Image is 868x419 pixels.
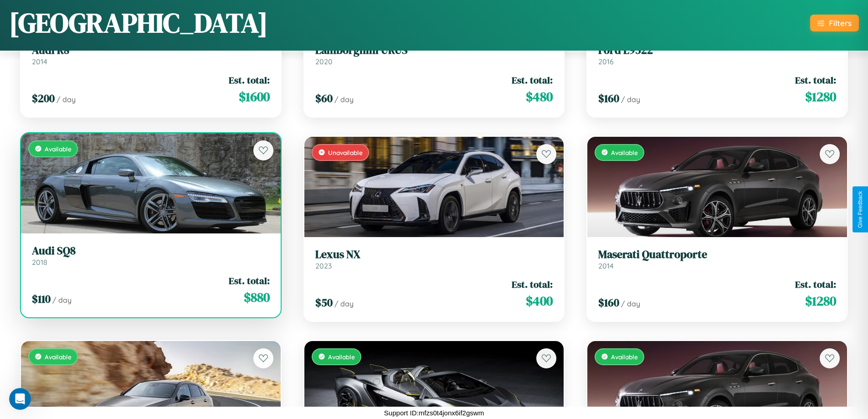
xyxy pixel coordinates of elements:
[315,248,553,270] a: Lexus NX2023
[32,244,270,258] h3: Audi SQ8
[9,388,31,410] iframe: Intercom live chat
[32,57,47,66] span: 2014
[795,278,836,291] span: Est. total:
[598,44,836,66] a: Ford L95222016
[32,44,270,57] h3: Audi R8
[526,292,553,310] span: $ 400
[598,44,836,57] h3: Ford L9522
[611,353,638,361] span: Available
[328,353,355,361] span: Available
[315,57,333,66] span: 2020
[239,88,270,106] span: $ 1600
[805,292,836,310] span: $ 1280
[45,145,72,153] span: Available
[244,288,270,306] span: $ 880
[598,91,619,106] span: $ 160
[315,44,553,57] h3: Lamborghini URUS
[315,44,553,66] a: Lamborghini URUS2020
[56,95,76,104] span: / day
[9,4,268,41] h1: [GEOGRAPHIC_DATA]
[795,73,836,87] span: Est. total:
[512,278,553,291] span: Est. total:
[810,15,859,31] button: Filters
[598,248,836,270] a: Maserati Quattroporte2014
[229,73,270,87] span: Est. total:
[526,88,553,106] span: $ 480
[32,258,47,267] span: 2018
[621,95,640,104] span: / day
[857,191,863,228] div: Give Feedback
[598,57,614,66] span: 2016
[315,248,553,261] h3: Lexus NX
[611,149,638,156] span: Available
[52,295,72,305] span: / day
[32,44,270,66] a: Audi R82014
[315,91,333,106] span: $ 60
[805,88,836,106] span: $ 1280
[621,299,640,308] span: / day
[45,353,72,361] span: Available
[32,244,270,267] a: Audi SQ82018
[598,261,614,270] span: 2014
[315,261,332,270] span: 2023
[328,149,363,156] span: Unavailable
[512,73,553,87] span: Est. total:
[598,248,836,261] h3: Maserati Quattroporte
[32,91,55,106] span: $ 200
[229,274,270,287] span: Est. total:
[334,299,354,308] span: / day
[384,407,484,419] p: Support ID: mfzs0t4jonx6if2gswm
[32,291,51,306] span: $ 110
[334,95,354,104] span: / day
[315,295,333,310] span: $ 50
[598,295,619,310] span: $ 160
[829,18,852,28] div: Filters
